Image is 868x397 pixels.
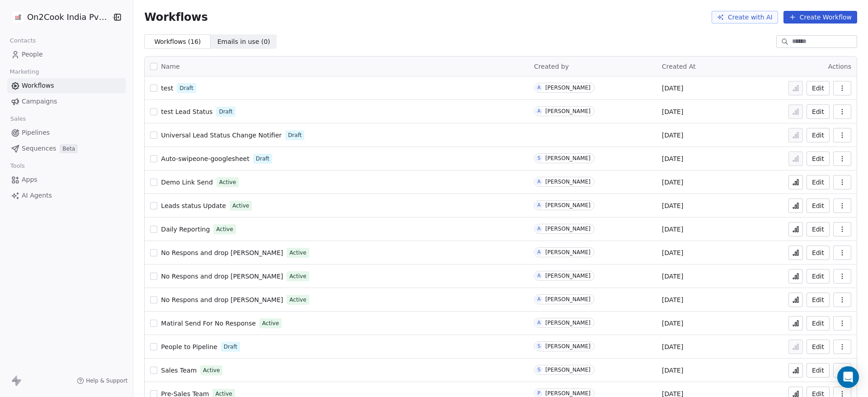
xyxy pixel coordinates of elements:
span: Beta [60,144,78,153]
span: [DATE] [662,107,683,116]
span: Sequences [22,144,56,153]
span: Active [262,319,279,327]
div: [PERSON_NAME] [545,296,590,302]
span: Workflows [22,81,54,90]
span: [DATE] [662,84,683,93]
div: A [538,296,541,303]
div: [PERSON_NAME] [545,85,590,91]
a: test [161,84,173,93]
span: Pipelines [22,128,50,137]
span: No Respons and drop [PERSON_NAME] [161,273,283,280]
span: [DATE] [662,178,683,187]
div: S [538,366,540,373]
span: [DATE] [662,131,683,140]
div: S [538,155,540,162]
span: Daily Reporting [161,226,210,233]
span: On2Cook India Pvt. Ltd. [27,11,109,23]
span: [DATE] [662,319,683,328]
span: AI Agents [22,191,52,200]
div: [PERSON_NAME] [545,249,590,255]
div: A [538,178,541,185]
button: Edit [807,340,830,354]
span: Contacts [6,34,40,47]
a: AI Agents [7,188,126,203]
a: Campaigns [7,94,126,109]
button: Edit [807,222,830,236]
a: Sales Team [161,366,197,375]
span: [DATE] [662,225,683,234]
span: Emails in use ( 0 ) [217,37,270,47]
button: Edit [807,104,830,119]
a: Help & Support [77,377,127,384]
span: Marketing [6,65,43,79]
div: [PERSON_NAME] [545,202,590,208]
span: Help & Support [86,377,127,384]
span: Auto-swipeone-googlesheet [161,155,249,162]
button: Edit [807,316,830,331]
button: On2Cook India Pvt. Ltd. [11,9,105,25]
span: [DATE] [662,342,683,351]
a: test Lead Status [161,107,212,116]
div: A [538,249,541,256]
div: A [538,84,541,91]
span: People [22,50,43,59]
span: Draft [179,84,193,92]
span: Active [216,225,233,233]
a: Daily Reporting [161,225,210,234]
span: Draft [288,131,302,139]
span: Active [232,202,249,210]
button: Edit [807,128,830,142]
span: test Lead Status [161,108,212,115]
a: Demo Link Send [161,178,212,187]
a: Auto-swipeone-googlesheet [161,154,249,163]
a: Universal Lead Status Change Notifier [161,131,282,140]
div: A [538,225,541,232]
span: [DATE] [662,248,683,257]
a: No Respons and drop [PERSON_NAME] [161,295,283,304]
a: Pipelines [7,125,126,140]
span: No Respons and drop [PERSON_NAME] [161,296,283,303]
span: Workflows [144,11,208,24]
span: Campaigns [22,97,57,106]
button: Edit [807,269,830,284]
button: Edit [807,175,830,189]
span: Sales [6,112,30,126]
div: P [538,390,540,397]
button: Create Workflow [783,11,857,24]
button: Edit [807,246,830,260]
a: Leads status Update [161,201,226,210]
span: Matiral Send For No Response [161,320,255,327]
span: Active [289,272,306,280]
div: [PERSON_NAME] [545,179,590,185]
a: Edit [807,363,830,378]
span: No Respons and drop [PERSON_NAME] [161,249,283,256]
img: on2cook%20logo-04%20copy.jpg [13,12,24,23]
a: Edit [807,151,830,166]
span: Active [203,366,220,374]
a: Edit [807,81,830,95]
span: Active [219,178,236,186]
button: Edit [807,293,830,307]
span: [DATE] [662,295,683,304]
a: Matiral Send For No Response [161,319,255,328]
a: No Respons and drop [PERSON_NAME] [161,248,283,257]
a: People [7,47,126,62]
div: A [538,272,541,279]
span: Active [289,249,306,257]
a: Apps [7,172,126,187]
span: test [161,85,173,92]
div: A [538,108,541,115]
span: Leads status Update [161,202,226,209]
div: [PERSON_NAME] [545,273,590,279]
span: Draft [224,343,237,351]
div: [PERSON_NAME] [545,367,590,373]
div: [PERSON_NAME] [545,226,590,232]
div: [PERSON_NAME] [545,108,590,114]
a: People to Pipeline [161,342,217,351]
